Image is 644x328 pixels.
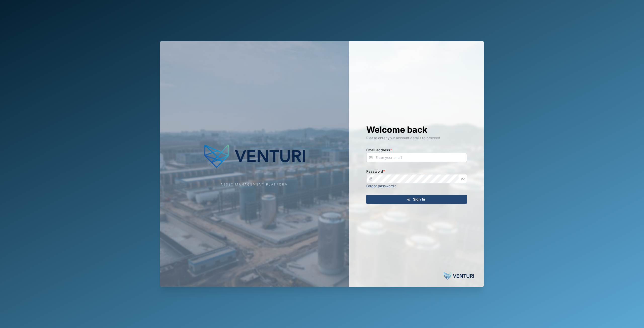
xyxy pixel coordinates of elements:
[366,147,392,153] label: Email address
[444,271,474,281] img: Powered by: Venturi
[221,182,288,187] div: Asset Management Platform
[366,169,385,174] label: Password
[413,195,425,204] span: Sign In
[366,184,396,188] a: Forgot password?
[366,195,467,204] button: Sign In
[366,124,467,135] h1: Welcome back
[366,135,467,141] div: Please enter your account details to proceed
[366,153,467,162] input: Enter your email
[204,141,305,171] img: Company Logo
